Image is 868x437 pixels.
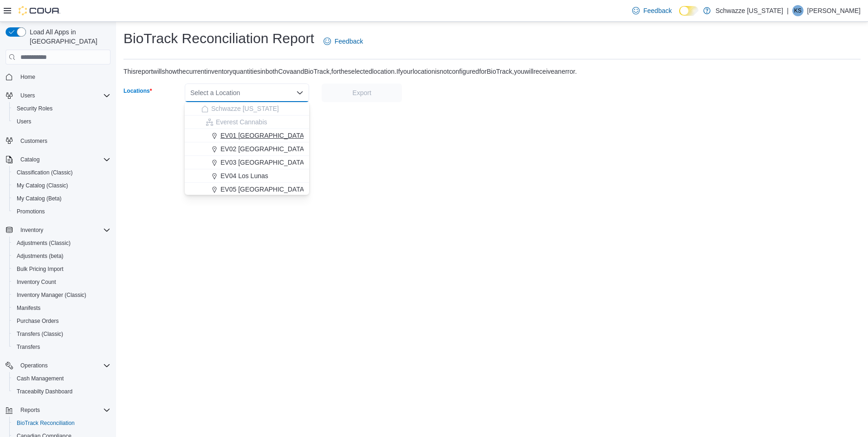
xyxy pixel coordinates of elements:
[13,302,44,314] a: Manifests
[2,404,114,417] button: Reports
[19,6,60,15] img: Cova
[17,304,40,312] span: Manifests
[20,362,48,369] span: Operations
[17,317,59,325] span: Purchase Orders
[17,169,73,176] span: Classification (Classic)
[9,328,114,341] button: Transfers (Classic)
[13,289,90,301] a: Inventory Manager (Classic)
[185,129,309,142] button: EV01 [GEOGRAPHIC_DATA]
[13,276,110,288] span: Inventory Count
[17,195,62,202] span: My Catalog (Beta)
[17,343,40,351] span: Transfers
[13,315,63,327] a: Purchase Orders
[20,226,43,234] span: Inventory
[13,206,110,217] span: Promotions
[13,238,110,249] span: Adjustments (Classic)
[13,167,110,178] span: Classification (Classic)
[13,167,77,178] a: Classification (Classic)
[9,102,114,115] button: Security Roles
[216,117,267,127] span: Everest Cannabis
[13,373,110,384] span: Cash Management
[20,73,35,81] span: Home
[17,135,110,146] span: Customers
[17,360,52,371] button: Operations
[807,5,861,16] p: [PERSON_NAME]
[9,179,114,192] button: My Catalog (Classic)
[352,88,371,97] span: Export
[9,385,114,398] button: Traceabilty Dashboard
[13,180,72,191] a: My Catalog (Classic)
[20,156,39,163] span: Catalog
[13,180,110,191] span: My Catalog (Classic)
[322,84,402,102] button: Export
[220,158,306,167] span: EV03 [GEOGRAPHIC_DATA]
[185,169,309,183] button: EV04 Los Lunas
[123,29,314,48] h1: BioTrack Reconciliation Report
[17,135,51,147] a: Customers
[123,87,152,95] label: Locations
[628,1,675,20] a: Feedback
[17,405,44,416] button: Reports
[17,388,72,395] span: Traceabilty Dashboard
[13,263,67,275] a: Bulk Pricing Import
[17,265,64,273] span: Bulk Pricing Import
[26,27,110,46] span: Load All Apps in [GEOGRAPHIC_DATA]
[9,341,114,353] button: Transfers
[13,328,110,340] span: Transfers (Classic)
[13,373,67,384] a: Cash Management
[17,278,56,286] span: Inventory Count
[13,328,67,340] a: Transfers (Classic)
[9,166,114,179] button: Classification (Classic)
[17,182,68,189] span: My Catalog (Classic)
[13,238,74,249] a: Adjustments (Classic)
[787,5,789,16] p: |
[17,90,110,101] span: Users
[9,250,114,263] button: Adjustments (beta)
[220,131,306,140] span: EV01 [GEOGRAPHIC_DATA]
[220,185,306,194] span: EV05 [GEOGRAPHIC_DATA]
[17,208,45,215] span: Promotions
[9,372,114,385] button: Cash Management
[17,118,31,125] span: Users
[792,5,803,16] div: Kyle Silfer
[20,92,35,99] span: Users
[17,360,110,371] span: Operations
[17,90,39,101] button: Users
[9,289,114,302] button: Inventory Manager (Classic)
[17,154,110,165] span: Catalog
[13,103,56,114] a: Security Roles
[9,315,114,328] button: Purchase Orders
[2,153,114,166] button: Catalog
[17,252,64,260] span: Adjustments (beta)
[17,105,52,112] span: Security Roles
[13,386,76,397] a: Traceabilty Dashboard
[13,341,110,353] span: Transfers
[185,156,309,169] button: EV03 [GEOGRAPHIC_DATA]
[13,418,110,429] span: BioTrack Reconciliation
[17,291,86,299] span: Inventory Manager (Classic)
[13,206,49,217] a: Promotions
[2,224,114,237] button: Inventory
[320,32,367,51] a: Feedback
[13,116,35,127] a: Users
[13,302,110,314] span: Manifests
[2,89,114,102] button: Users
[715,5,783,16] p: Schwazze [US_STATE]
[13,116,110,127] span: Users
[185,116,309,129] button: Everest Cannabis
[9,263,114,276] button: Bulk Pricing Import
[9,205,114,218] button: Promotions
[20,137,47,145] span: Customers
[13,276,60,288] a: Inventory Count
[2,134,114,147] button: Customers
[13,386,110,397] span: Traceabilty Dashboard
[13,315,110,327] span: Purchase Orders
[17,71,39,83] a: Home
[13,103,110,114] span: Security Roles
[17,375,64,382] span: Cash Management
[17,405,110,416] span: Reports
[20,406,40,414] span: Reports
[335,37,363,46] span: Feedback
[220,144,306,154] span: EV02 [GEOGRAPHIC_DATA]
[220,171,268,180] span: EV04 Los Lunas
